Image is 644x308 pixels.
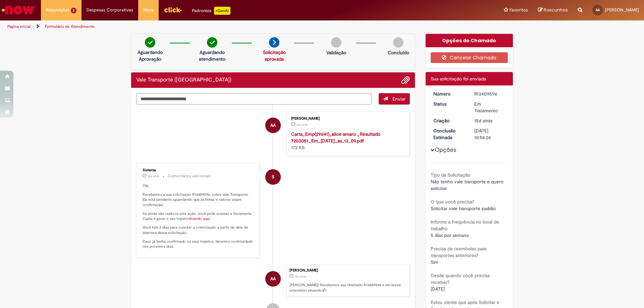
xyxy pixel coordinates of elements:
a: Formulário de Atendimento [45,24,95,29]
span: Sua solicitação foi enviada [431,76,486,82]
p: Concluído [388,49,409,56]
img: click_logo_yellow_360x200.png [164,5,182,15]
img: check-circle-green.png [207,37,217,48]
span: More [143,7,154,13]
b: Precisa de reembolso para transportes anteriores? [431,246,486,258]
dt: Conclusão Estimada [428,127,470,141]
p: Caso já tenha confirmado os seus trajetos, daremos continuidade nos próximos dias. [143,239,254,249]
div: Em Tratamento [474,101,505,114]
span: Favoritos [509,7,528,13]
p: Recebemos a sua solicitação R13409596, sobre Vale Transporte. Ela está pendente aguardando que as... [143,192,254,208]
img: img-circle-grey.png [393,37,404,48]
a: Solicitação aprovada [263,49,286,62]
span: 14d atrás [296,123,308,127]
p: Olá, [143,183,254,189]
span: Rascunhos [544,7,568,13]
time: 13/08/2025 13:58:22 [294,274,306,279]
b: Tipo da Solicitação [431,172,470,178]
b: O que você precisa? [431,199,474,205]
p: Você tem 2 dias para concluir a roteirização a partir da data de abertura dessa solicitação. [143,225,254,235]
span: AA [270,271,276,287]
div: Padroniza [192,7,230,15]
ul: Trilhas de página [5,20,424,33]
p: Validação [326,49,346,56]
textarea: Digite sua mensagem aqui... [136,93,372,105]
time: 14/08/2025 13:09:12 [296,123,308,127]
span: Solicitar vale transporte padrão [431,205,496,211]
div: Alice Amaro [265,271,281,287]
li: Alice Amaro [136,265,410,297]
button: Enviar [379,93,410,105]
span: AA [270,117,276,133]
div: 172 KB [291,131,403,151]
div: Alice Amaro [265,118,281,133]
button: Adicionar anexos [401,76,410,84]
div: [PERSON_NAME] [291,117,403,121]
span: 15d atrás [148,174,159,178]
span: Requisições [46,7,69,13]
p: Aguardando Aprovação [134,49,166,62]
button: Cancelar Chamado [431,52,508,63]
a: Página inicial [7,24,31,29]
div: System [265,169,281,185]
a: Carta_Emp(29641)_alice amaro _Resultado 7203051_Em_[DATE]_as_13_09.pdf [291,131,380,144]
div: R13409596 [474,90,505,97]
b: Informe a frequência no local de trabalho [431,219,499,232]
div: [DATE] 10:58:26 [474,127,505,141]
div: Sistema [143,168,254,172]
div: 13/08/2025 13:58:22 [474,117,505,124]
p: +GenAi [214,7,230,15]
span: [DATE] [431,286,445,292]
p: [PERSON_NAME]! Recebemos seu chamado R13409596 e em breve estaremos atuando. [289,283,406,293]
p: Se ainda não realizou esta ação, você pode acessar a ferramenta Capta e gerar o seu trajeto [143,211,254,222]
p: Aguardando atendimento [196,49,228,62]
span: 5 dias por semana [431,232,469,238]
time: 13/08/2025 13:58:22 [474,118,492,124]
b: Desde quando você precisa receber? [431,272,490,285]
span: 2 [71,8,76,13]
span: AA [596,8,600,12]
span: Despesas Corporativas [87,7,133,13]
span: 15d atrás [474,118,492,124]
img: arrow-next.png [269,37,279,48]
span: 15d atrás [294,274,306,279]
span: [PERSON_NAME] [605,7,639,13]
small: Comentários adicionais [168,173,211,179]
img: check-circle-green.png [145,37,155,48]
h2: Vale Transporte (VT) Histórico de tíquete [136,77,231,83]
span: Enviar [392,96,406,102]
div: [PERSON_NAME] [289,268,406,272]
dt: Status [428,101,470,107]
time: 13/08/2025 13:58:26 [148,174,159,178]
img: img-circle-grey.png [331,37,341,48]
a: clicando aqui. [188,216,211,221]
span: Sim [431,259,438,265]
div: Opções do Chamado [426,34,513,47]
img: ServiceNow [1,3,35,17]
a: Rascunhos [538,7,568,13]
span: Não tenho vale transporte e quero solicitar [431,179,505,191]
dt: Número [428,90,470,97]
span: S [272,169,274,185]
dt: Criação [428,117,470,124]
